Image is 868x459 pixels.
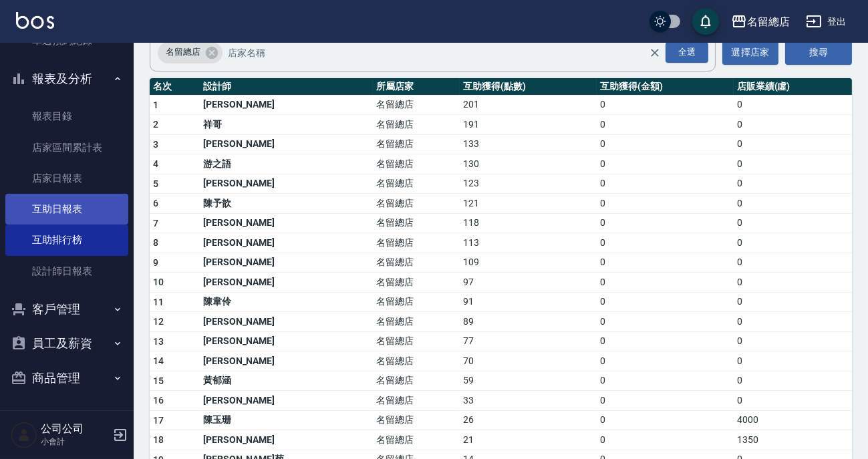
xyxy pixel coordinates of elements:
td: 名留總店 [373,253,460,273]
td: 1350 [734,430,852,450]
div: 名留總店 [747,13,790,30]
td: 名留總店 [373,194,460,214]
button: 搜尋 [785,40,852,65]
span: 9 [153,257,158,268]
span: 10 [153,277,164,287]
td: 0 [597,154,734,174]
td: 0 [734,273,852,293]
td: 97 [460,273,597,293]
td: [PERSON_NAME] [200,233,373,253]
span: 4 [153,158,158,169]
td: 0 [597,253,734,273]
td: 陳玉珊 [200,410,373,430]
td: 0 [597,213,734,233]
span: 15 [153,375,164,386]
td: 0 [734,115,852,135]
td: 名留總店 [373,391,460,411]
td: 名留總店 [373,410,460,430]
td: 0 [734,134,852,154]
td: 0 [597,292,734,312]
td: 0 [734,213,852,233]
td: 0 [734,391,852,411]
td: 0 [597,312,734,332]
button: 報表及分析 [5,61,128,96]
button: 客戶管理 [5,292,128,327]
span: 8 [153,237,158,248]
td: 名留總店 [373,351,460,371]
td: [PERSON_NAME] [200,174,373,194]
td: 59 [460,371,597,391]
button: 員工及薪資 [5,326,128,361]
td: [PERSON_NAME] [200,213,373,233]
td: [PERSON_NAME] [200,95,373,115]
td: 0 [597,331,734,351]
td: 黃郁涵 [200,371,373,391]
td: 70 [460,351,597,371]
td: 91 [460,292,597,312]
span: 2 [153,119,158,130]
td: 名留總店 [373,331,460,351]
td: 77 [460,331,597,351]
td: 109 [460,253,597,273]
button: Clear [645,43,664,62]
a: 店家區間累計表 [5,132,128,163]
td: 0 [734,351,852,371]
td: 0 [597,95,734,115]
div: 全選 [666,42,708,63]
td: [PERSON_NAME] [200,134,373,154]
td: 201 [460,95,597,115]
span: 13 [153,336,164,347]
span: 12 [153,316,164,327]
button: 商品管理 [5,361,128,396]
span: 7 [153,218,158,228]
td: 0 [734,194,852,214]
th: 設計師 [200,78,373,96]
td: 26 [460,410,597,430]
td: 0 [597,391,734,411]
td: [PERSON_NAME] [200,391,373,411]
div: 名留總店 [158,42,223,63]
th: 互助獲得(點數) [460,78,597,96]
img: Person [11,422,37,448]
td: 0 [597,115,734,135]
h5: 公司公司 [41,422,109,436]
th: 互助獲得(金額) [597,78,734,96]
th: 名次 [150,78,200,96]
td: 118 [460,213,597,233]
a: 報表目錄 [5,101,128,132]
td: 0 [597,351,734,371]
span: 18 [153,434,164,445]
td: 0 [597,174,734,194]
td: 0 [734,331,852,351]
span: 14 [153,355,164,366]
span: 名留總店 [158,45,208,59]
td: 名留總店 [373,154,460,174]
td: 名留總店 [373,371,460,391]
th: 所屬店家 [373,78,460,96]
a: 店家日報表 [5,163,128,194]
button: save [692,8,719,35]
span: 16 [153,395,164,406]
td: 陳韋伶 [200,292,373,312]
td: 名留總店 [373,174,460,194]
td: 0 [597,430,734,450]
span: 1 [153,100,158,110]
button: Open [663,39,711,65]
td: 0 [597,371,734,391]
td: 0 [734,312,852,332]
td: 祥哥 [200,115,373,135]
td: 游之語 [200,154,373,174]
td: 191 [460,115,597,135]
td: 0 [734,292,852,312]
td: 名留總店 [373,134,460,154]
td: 4000 [734,410,852,430]
td: 123 [460,174,597,194]
span: 11 [153,297,164,307]
td: 0 [597,273,734,293]
input: 店家名稱 [225,41,672,64]
a: 互助排行榜 [5,224,128,255]
td: 0 [734,154,852,174]
button: 選擇店家 [722,40,778,65]
td: 名留總店 [373,430,460,450]
td: [PERSON_NAME] [200,253,373,273]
